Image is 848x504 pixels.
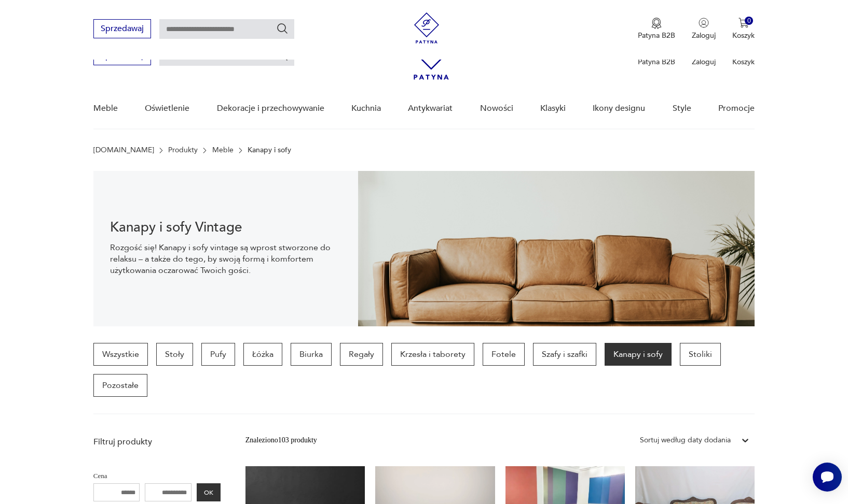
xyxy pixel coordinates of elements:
button: 0Koszyk [732,18,755,40]
a: Kuchnia [351,89,381,128]
button: Patyna B2B [638,18,675,40]
button: OK [197,483,221,501]
a: Biurka [291,343,332,366]
img: Ikona koszyka [738,18,749,28]
a: Szafy i szafki [533,343,596,366]
button: Sprzedawaj [93,19,151,38]
img: Patyna - sklep z meblami i dekoracjami vintage [411,12,442,44]
p: Zaloguj [692,57,716,67]
a: Fotele [483,343,525,366]
p: Patyna B2B [638,57,675,67]
p: Zaloguj [692,31,716,40]
a: Ikony designu [593,89,645,128]
a: [DOMAIN_NAME] [93,146,154,154]
a: Sprzedawaj [93,53,151,60]
a: Pozostałe [93,374,147,397]
a: Oświetlenie [145,89,189,128]
p: Rozgość się! Kanapy i sofy vintage są wprost stworzone do relaksu – a także do tego, by swoją for... [110,242,341,276]
a: Pufy [201,343,235,366]
a: Dekoracje i przechowywanie [217,89,324,128]
p: Patyna B2B [638,31,675,40]
button: Zaloguj [692,18,716,40]
a: Produkty [168,146,198,154]
a: Sprzedawaj [93,26,151,33]
p: Filtruj produkty [93,436,221,448]
p: Cena [93,470,221,482]
p: Koszyk [732,57,755,67]
a: Klasyki [540,89,566,128]
a: Ikona medaluPatyna B2B [638,18,675,40]
a: Antykwariat [408,89,453,128]
a: Meble [93,89,118,128]
div: Sortuj według daty dodania [640,435,731,446]
p: Kanapy i sofy [248,146,291,154]
h1: Kanapy i sofy Vintage [110,221,341,234]
div: 0 [745,17,754,25]
a: Style [673,89,691,128]
img: Ikonka użytkownika [699,18,709,28]
img: Ikona medalu [651,18,662,29]
a: Kanapy i sofy [605,343,672,366]
a: Krzesła i taborety [391,343,474,366]
a: Nowości [480,89,513,128]
a: Stoły [156,343,193,366]
button: Szukaj [276,22,289,35]
iframe: Smartsupp widget button [813,463,842,492]
a: Regały [340,343,383,366]
div: Znaleziono 103 produkty [245,435,317,446]
a: Stoliki [680,343,721,366]
a: Łóżka [243,343,282,366]
a: Wszystkie [93,343,148,366]
p: Koszyk [732,31,755,40]
img: 4dcd11543b3b691785adeaf032051535.jpg [358,171,755,326]
a: Meble [212,146,234,154]
a: Promocje [718,89,755,128]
